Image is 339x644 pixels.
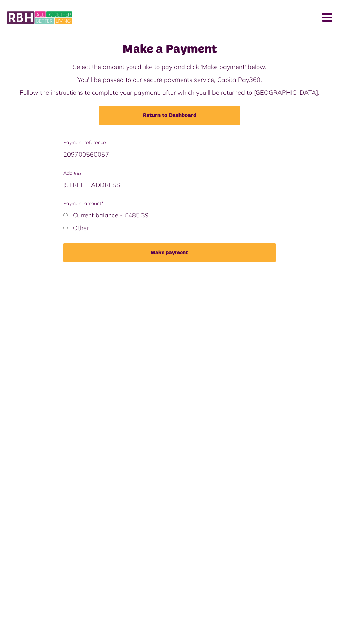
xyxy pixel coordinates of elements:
img: MyRBH [7,10,72,25]
h1: Make a Payment [7,42,332,57]
button: Make payment [63,243,275,262]
span: Address [63,169,275,177]
p: Select the amount you'd like to pay and click 'Make payment' below. [7,62,332,72]
label: Other [73,224,89,232]
p: Follow the instructions to complete your payment, after which you'll be returned to [GEOGRAPHIC_D... [7,88,332,97]
span: Payment reference [63,139,275,146]
a: Return to Dashboard [99,106,240,125]
p: You'll be passed to our secure payments service, Capita Pay360. [7,75,332,84]
label: Current balance - £485.39 [73,211,149,219]
span: 209700560057 [63,150,109,158]
span: Payment amount* [63,200,275,207]
span: [STREET_ADDRESS] [63,181,122,189]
